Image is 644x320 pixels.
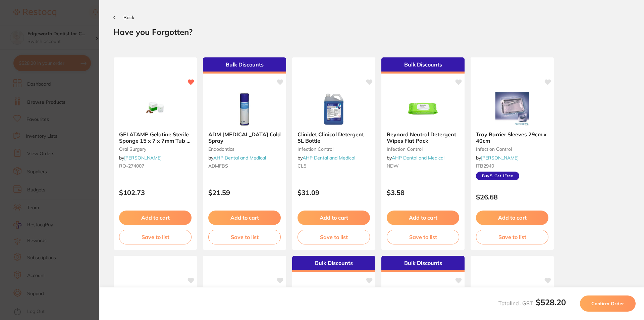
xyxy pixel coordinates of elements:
[387,211,459,225] button: Add to cart
[119,131,192,144] b: GELATAMP Gelatine Sterile Sponge 15 x 7 x 7mm Tub of 50
[113,15,134,20] button: Back
[208,230,281,244] button: Save to list
[481,155,519,161] a: [PERSON_NAME]
[223,92,266,126] img: ADM Frostbite Cold Spray
[387,146,459,152] small: infection control
[208,155,266,161] span: by
[208,146,281,152] small: endodontics
[387,189,459,196] p: $3.58
[476,193,548,201] p: $26.68
[298,131,370,144] b: Clinidet Clinical Detergent 5L Bottle
[133,92,177,126] img: GELATAMP Gelatine Sterile Sponge 15 x 7 x 7mm Tub of 50
[113,27,630,37] h2: Have you Forgotten?
[381,256,465,272] div: Bulk Discounts
[208,211,281,225] button: Add to cart
[208,163,281,169] small: ADMFBS
[476,230,548,244] button: Save to list
[401,92,445,126] img: Reynard Neutral Detergent Wipes Flat Pack
[476,211,548,225] button: Add to cart
[298,163,370,169] small: CL5
[476,163,548,169] small: ITB2940
[498,300,566,307] span: Total Incl. GST
[387,131,459,144] b: Reynard Neutral Detergent Wipes Flat Pack
[536,297,566,307] b: $528.20
[476,155,519,161] span: by
[208,189,281,196] p: $21.59
[119,163,192,169] small: RO-274007
[387,155,444,161] span: by
[298,230,370,244] button: Save to list
[123,14,134,20] span: Back
[387,230,459,244] button: Save to list
[303,155,355,161] a: AHP Dental and Medical
[476,172,519,180] span: Buy 5, Get 1 Free
[312,92,356,126] img: Clinidet Clinical Detergent 5L Bottle
[119,146,192,152] small: oral surgery
[119,155,162,161] span: by
[119,230,192,244] button: Save to list
[476,146,548,152] small: infection control
[387,163,459,169] small: NDW
[580,295,636,312] button: Confirm Order
[591,301,624,307] span: Confirm Order
[208,131,281,144] b: ADM Frostbite Cold Spray
[292,256,375,272] div: Bulk Discounts
[298,189,370,196] p: $31.09
[381,57,465,74] div: Bulk Discounts
[119,189,192,196] p: $102.73
[476,131,548,144] b: Tray Barrier Sleeves 29cm x 40cm
[213,155,266,161] a: AHP Dental and Medical
[298,211,370,225] button: Add to cart
[298,155,355,161] span: by
[490,92,534,126] img: Tray Barrier Sleeves 29cm x 40cm
[203,57,286,74] div: Bulk Discounts
[298,146,370,152] small: infection control
[392,155,444,161] a: AHP Dental and Medical
[124,155,162,161] a: [PERSON_NAME]
[119,211,192,225] button: Add to cart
